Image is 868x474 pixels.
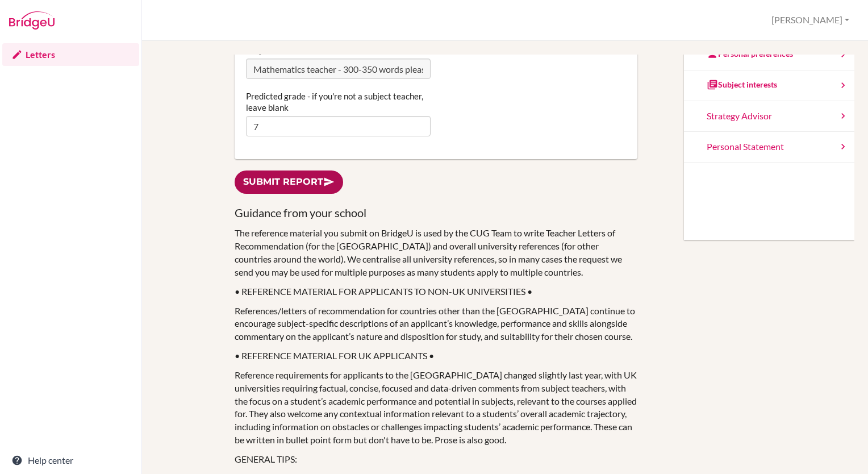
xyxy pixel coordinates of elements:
p: The reference material you submit on BridgeU is used by the CUG Team to write Teacher Letters of ... [235,227,637,278]
a: Submit report [235,171,343,194]
a: Strategy Advisor [684,101,854,132]
p: References/letters of recommendation for countries other than the [GEOGRAPHIC_DATA] continue to e... [235,305,637,344]
button: [PERSON_NAME] [766,10,854,31]
div: Subject interests [707,79,777,90]
a: Help center [2,449,139,472]
div: Personal preferences [707,48,793,60]
a: Letters [2,43,139,66]
a: Personal Statement [684,132,854,163]
img: Bridge-U [9,11,55,30]
a: Personal preferences [684,40,854,70]
p: GENERAL TIPS: [235,453,637,466]
p: • REFERENCE MATERIAL FOR APPLICANTS TO NON-UK UNIVERSITIES • [235,285,637,298]
p: • REFERENCE MATERIAL FOR UK APPLICANTS • [235,350,637,363]
label: Predicted grade - if you're not a subject teacher, leave blank [246,90,430,113]
p: Reference requirements for applicants to the [GEOGRAPHIC_DATA] changed slightly last year, with U... [235,369,637,447]
a: Subject interests [684,70,854,101]
h3: Guidance from your school [235,205,637,221]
